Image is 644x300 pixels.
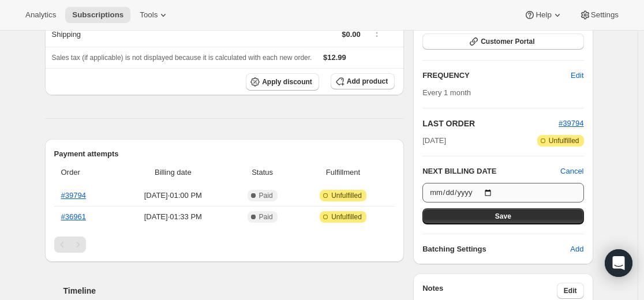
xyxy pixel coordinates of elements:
[246,73,319,91] button: Apply discount
[347,77,388,86] span: Add product
[140,10,158,20] span: Tools
[549,136,579,145] span: Unfulfilled
[119,190,226,201] span: [DATE] · 01:00 PM
[560,166,583,177] button: Cancel
[259,212,273,222] span: Paid
[422,88,471,97] span: Every 1 month
[495,212,511,221] span: Save
[342,30,361,39] span: $0.00
[422,166,560,177] h2: NEXT BILLING DATE
[572,7,626,23] button: Settings
[422,33,583,50] button: Customer Portal
[571,70,583,81] span: Edit
[331,212,362,222] span: Unfulfilled
[262,77,312,87] span: Apply discount
[18,7,63,23] button: Analytics
[323,53,346,62] span: $12.99
[570,243,583,255] span: Add
[563,240,590,258] button: Add
[557,283,584,299] button: Edit
[536,10,551,20] span: Help
[517,7,570,23] button: Help
[564,286,577,295] span: Edit
[54,237,395,253] nav: Pagination
[133,7,176,23] button: Tools
[564,66,590,85] button: Edit
[559,118,583,129] button: #39794
[591,10,619,20] span: Settings
[481,37,534,46] span: Customer Portal
[559,119,583,127] a: #39794
[119,211,226,223] span: [DATE] · 01:33 PM
[259,191,273,200] span: Paid
[63,285,405,297] h2: Timeline
[72,10,123,20] span: Subscriptions
[422,70,571,81] h2: FREQUENCY
[52,54,312,62] span: Sales tax (if applicable) is not displayed because it is calculated with each new order.
[233,167,291,178] span: Status
[25,10,56,20] span: Analytics
[422,243,570,255] h6: Batching Settings
[605,249,632,277] div: Open Intercom Messenger
[331,191,362,200] span: Unfulfilled
[54,148,395,160] h2: Payment attempts
[119,167,226,178] span: Billing date
[422,135,446,147] span: [DATE]
[368,27,386,39] button: Shipping actions
[54,160,117,185] th: Order
[422,283,557,299] h3: Notes
[45,21,200,47] th: Shipping
[331,73,395,89] button: Add product
[422,118,559,129] h2: LAST ORDER
[61,212,86,221] a: #36961
[422,208,583,224] button: Save
[61,191,86,200] a: #39794
[298,167,388,178] span: Fulfillment
[65,7,130,23] button: Subscriptions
